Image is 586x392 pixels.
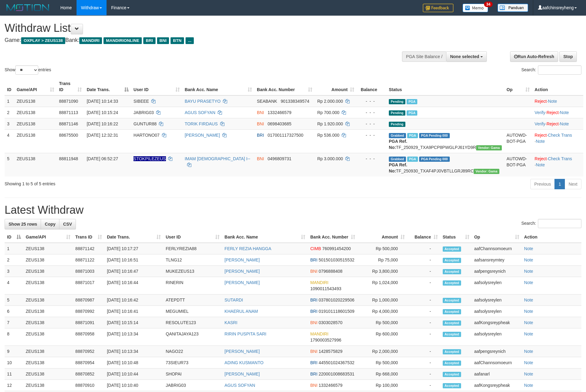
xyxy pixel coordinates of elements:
span: Copy 017001117327500 to clipboard [268,133,303,138]
span: Accepted [443,320,461,326]
div: Showing 1 to 5 of 5 entries [5,178,240,187]
td: aafsansreymtey [472,254,522,266]
td: TF_250929_TXA9PCP8PWGLPJ61YD9R [386,129,504,153]
a: Note [524,246,533,251]
a: Note [524,349,533,354]
a: [PERSON_NAME] [224,280,260,285]
a: SUTARDI [224,298,243,302]
td: 11 [5,368,23,380]
span: Accepted [443,349,461,354]
span: Copy 1090011543493 to clipboard [310,286,341,291]
th: Balance [357,78,386,95]
span: BTN [171,37,184,44]
td: ZEUS138 [23,243,73,254]
span: Copy [45,222,55,227]
span: Rp 2.000.000 [317,99,343,104]
span: Rp 3.000.000 [317,156,343,161]
a: Note [560,110,569,115]
span: Rp 536.000 [317,133,339,138]
th: Bank Acc. Name: activate to sort column ascending [182,78,254,95]
a: FERLY REZIA HANGGA [224,246,271,251]
td: ZEUS138 [14,153,57,176]
th: Amount: activate to sort column ascending [315,78,357,95]
div: - - - [359,132,384,138]
span: BRI [143,37,155,44]
td: 5 [5,294,23,306]
td: aafsolysreylen [472,306,522,317]
span: Copy 037801020229506 to clipboard [319,298,355,302]
td: 8 [5,328,23,346]
span: Pending [389,99,405,104]
td: RESOLUTE123 [163,317,222,328]
td: Rp 500,000 [358,317,407,328]
span: [DATE] 12:32:31 [87,133,118,138]
img: panduan.png [498,4,528,12]
a: Note [524,372,533,376]
td: ZEUS138 [14,118,57,129]
a: [PERSON_NAME] [224,349,260,354]
span: BRI [310,257,317,262]
th: Trans ID: activate to sort column ascending [57,78,84,95]
td: Rp 500,000 [358,243,407,254]
a: Reject [547,110,559,115]
td: ZEUS138 [23,380,73,391]
a: KASRI [224,320,237,325]
span: Accepted [443,372,461,377]
span: Copy 445501024367532 to clipboard [319,360,355,365]
a: RIRIN PUSPITA SARI [224,331,266,336]
span: Copy 901338349574 to clipboard [281,99,309,104]
a: Note [536,162,545,167]
img: Feedback.jpg [423,4,453,12]
span: Pending [389,110,405,116]
td: aafsolysreylen [472,277,522,294]
td: aafsolysreylen [472,328,522,346]
td: 88871122 [73,254,104,266]
th: ID [5,78,14,95]
td: 88871091 [73,317,104,328]
td: [DATE] 10:16:44 [104,277,163,294]
th: Amount: activate to sort column ascending [358,231,407,243]
td: 88870910 [73,380,104,391]
th: Bank Acc. Number: activate to sort column ascending [308,231,357,243]
span: Accepted [443,258,461,263]
span: BRI [310,309,317,314]
a: AGUS SOFYAN [185,110,215,115]
a: Copy [41,219,59,229]
span: CIMB [310,246,321,251]
td: AUTOWD-BOT-PGA [504,153,532,176]
a: Note [524,309,533,314]
td: [DATE] 10:15:14 [104,317,163,328]
td: 73SIEUR73 [163,357,222,368]
td: aafpengsreynich [472,266,522,277]
a: [PERSON_NAME] [224,257,260,262]
td: - [407,306,440,317]
span: Marked by aafsolysreylen [407,99,417,104]
td: 5 [5,153,14,176]
th: Op: activate to sort column ascending [504,78,532,95]
td: NAGO22 [163,346,222,357]
td: 88870954 [73,357,104,368]
td: Rp 3,800,000 [358,266,407,277]
td: aafKongsreypheak [472,317,522,328]
label: Search: [521,219,581,228]
td: [DATE] 10:17:27 [104,243,163,254]
b: PGA Ref. No: [389,162,407,173]
input: Search: [538,65,581,75]
span: Marked by aaftrukkakada [407,133,418,138]
td: [DATE] 10:16:47 [104,266,163,277]
td: - [407,328,440,346]
span: ... [186,37,194,44]
a: [PERSON_NAME] [224,372,260,376]
span: BNI [257,121,264,126]
td: 88871003 [73,266,104,277]
td: Rp 500,000 [358,357,407,368]
td: 88870958 [73,328,104,346]
div: - - - [359,156,384,162]
td: 4 [5,277,23,294]
span: Show 25 rows [9,222,37,227]
td: [DATE] 10:13:34 [104,328,163,346]
span: PGA Pending [419,157,450,162]
td: FERLYREZIA88 [163,243,222,254]
span: 88811948 [59,156,78,161]
a: CSV [59,219,76,229]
